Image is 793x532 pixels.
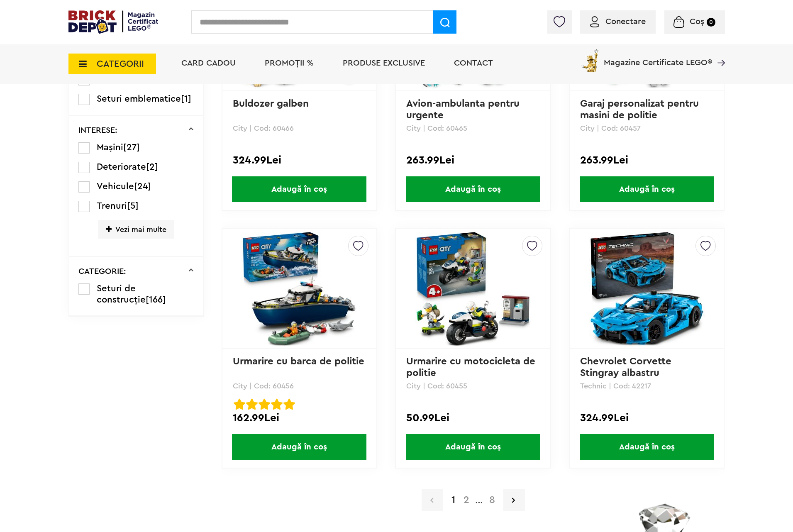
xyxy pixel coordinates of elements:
[580,356,674,378] a: Chevrolet Corvette Stingray albastru
[97,162,146,171] span: Deteriorate
[447,495,459,505] strong: 1
[233,382,366,390] p: City | Cod: 60456
[97,284,146,304] span: Seturi de construcţie
[406,382,539,390] p: City | Cod: 60455
[580,382,713,390] p: Technic | Cod: 42217
[233,124,366,132] p: City | Cod: 60466
[181,94,191,103] span: [1]
[259,398,270,410] img: Evaluare cu stele
[485,495,499,505] a: 8
[690,17,704,26] span: Coș
[265,59,314,67] a: PROMOȚII %
[146,162,158,171] span: [2]
[580,99,702,120] a: Garaj personalizat pentru masini de politie
[406,99,522,120] a: Avion-ambulanta pentru urgente
[222,176,376,202] a: Adaugă în coș
[234,398,245,410] img: Evaluare cu stele
[503,489,525,511] a: Pagina urmatoare
[233,155,366,166] div: 324.99Lei
[271,398,283,410] img: Evaluare cu stele
[570,176,724,202] a: Adaugă în coș
[605,17,646,26] span: Conectare
[707,18,715,27] small: 0
[134,182,151,191] span: [24]
[473,498,485,504] span: ...
[78,126,117,134] p: INTERESE:
[580,155,713,166] div: 263.99Lei
[127,201,139,210] span: [5]
[97,94,181,103] span: Seturi emblematice
[123,143,140,152] span: [27]
[146,295,166,304] span: [166]
[406,412,539,423] div: 50.99Lei
[343,59,425,67] a: Produse exclusive
[406,176,540,202] span: Adaugă în coș
[570,434,724,460] a: Adaugă în coș
[589,230,705,347] img: Chevrolet Corvette Stingray albastru
[232,176,366,202] span: Adaugă în coș
[459,495,473,505] a: 2
[580,176,714,202] span: Adaugă în coș
[241,230,357,347] img: Urmarire cu barca de politie
[233,356,364,366] a: Urmarire cu barca de politie
[580,434,714,460] span: Adaugă în coș
[98,220,174,239] span: Vezi mai multe
[406,434,540,460] span: Adaugă în coș
[97,201,127,210] span: Trenuri
[232,434,366,460] span: Adaugă în coș
[283,398,295,410] img: Evaluare cu stele
[78,267,126,276] p: CATEGORIE:
[604,48,712,67] span: Magazine Certificate LEGO®
[712,48,725,56] a: Magazine Certificate LEGO®
[580,124,713,132] p: City | Cod: 60457
[590,17,646,26] a: Conectare
[222,434,376,460] a: Adaugă în coș
[246,398,258,410] img: Evaluare cu stele
[406,124,539,132] p: City | Cod: 60465
[454,59,493,67] a: Contact
[233,99,309,109] a: Buldozer galben
[580,412,713,423] div: 324.99Lei
[97,59,144,68] span: CATEGORII
[97,182,134,191] span: Vehicule
[97,143,123,152] span: Mașini
[415,230,531,347] img: Urmarire cu motocicleta de politie
[406,356,538,378] a: Urmarire cu motocicleta de politie
[396,176,550,202] a: Adaugă în coș
[396,434,550,460] a: Adaugă în coș
[233,412,366,423] div: 162.99Lei
[406,155,539,166] div: 263.99Lei
[181,59,236,67] a: Card Cadou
